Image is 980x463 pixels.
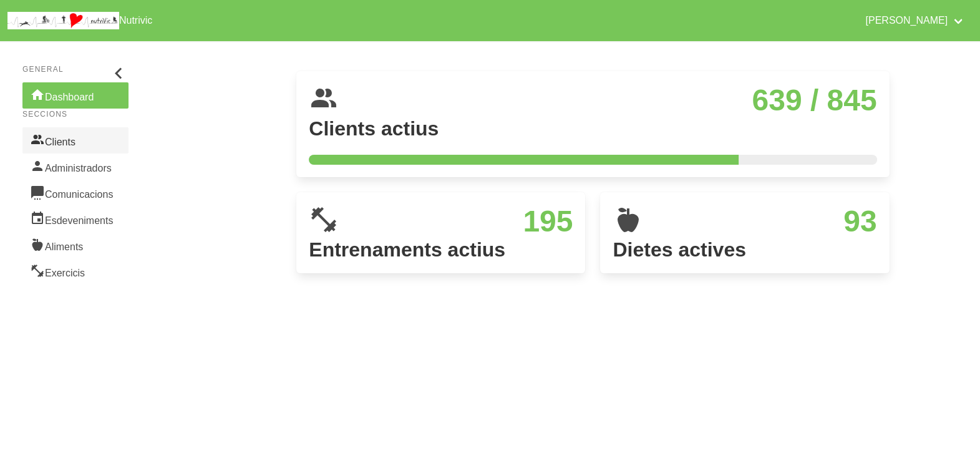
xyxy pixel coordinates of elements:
[613,238,876,261] h4: Dietes actives
[653,205,876,238] h3: 93
[22,82,129,109] a: Dashboard
[22,258,129,285] a: Exercicis
[7,12,119,29] img: company_logo
[22,232,129,258] a: Aliments
[22,206,129,232] a: Esdeveniments
[309,238,573,261] h4: Entrenaments actius
[22,127,129,154] a: Clients
[309,117,876,140] h4: Clients actius
[22,64,129,75] p: General
[22,109,129,120] p: Seccions
[22,180,129,206] a: Comunicacions
[349,84,876,117] h3: 639 / 845
[22,154,129,180] a: Administradors
[858,5,973,36] a: [PERSON_NAME]
[349,205,573,238] h3: 195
